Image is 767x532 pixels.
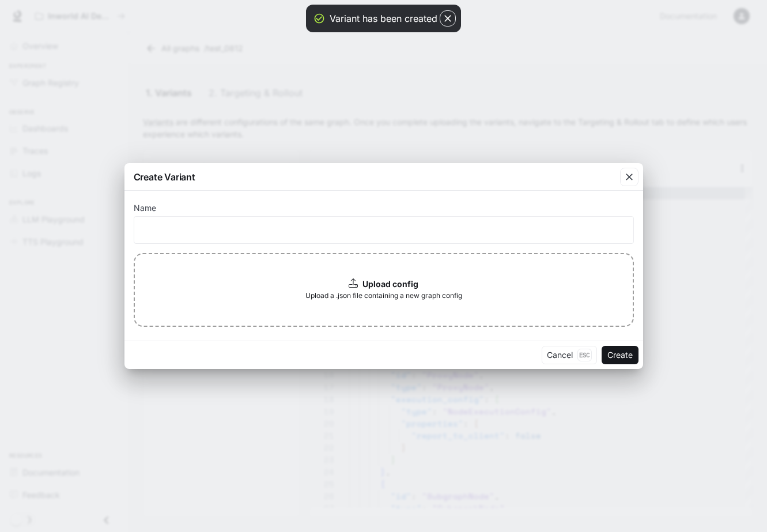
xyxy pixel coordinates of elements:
span: Upload a .json file containing a new graph config [305,290,462,301]
button: CancelEsc [542,346,597,364]
p: Name [134,204,156,212]
div: Variant has been created [330,12,437,25]
p: Create Variant [134,170,195,184]
button: Create [602,346,638,364]
b: Upload config [362,279,418,289]
p: Esc [577,349,592,361]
